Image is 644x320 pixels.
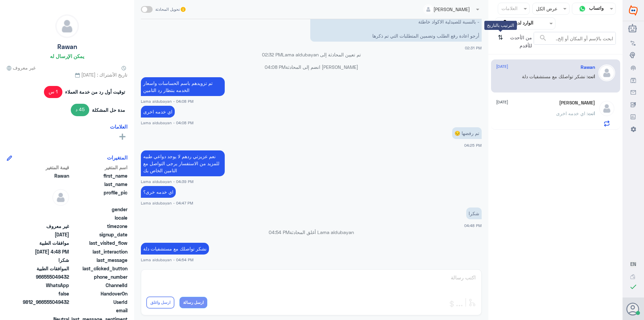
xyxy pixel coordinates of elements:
[269,229,289,235] span: 04:54 PM
[20,239,69,246] span: موافقات الطبية
[141,186,176,198] p: 14/9/2025, 4:47 PM
[70,239,127,246] span: last_visited_flow
[20,248,69,255] span: 2025-09-14T13:48:21.288Z
[70,223,127,230] span: timezone
[559,100,595,106] h5: Ahmed Almusayrie
[464,223,482,228] span: 04:48 PM
[56,15,78,38] img: defaultAdmin.png
[57,43,77,51] h5: Rawan
[141,179,194,184] span: Lama aldubayan - 04:39 PM
[500,5,518,13] div: العلامات
[466,208,482,219] p: 14/9/2025, 4:48 PM
[539,33,547,44] button: search
[70,189,127,204] span: profile_pic
[500,18,511,29] img: yourInbox.svg
[155,6,180,12] span: تحويل المحادثة
[92,106,125,113] span: مدة حل المشكلة
[496,63,508,70] span: [DATE]
[70,214,127,221] span: locale
[20,206,69,213] span: null
[581,64,595,70] h5: Rawan
[556,110,588,116] span: : اي خدمه اخرى
[20,231,69,238] span: 2025-04-24T08:07:12.207Z
[577,4,587,14] img: whatsapp.png
[70,164,127,171] span: اسم المتغير
[630,261,636,268] button: EN
[539,34,547,42] span: search
[534,32,615,44] input: ابحث بالإسم أو المكان أو إلخ..
[452,127,482,139] p: 14/9/2025, 4:25 PM
[70,282,127,289] span: ChannelId
[70,299,127,306] span: UserId
[465,46,482,50] span: 02:31 PM
[141,51,482,58] p: تم تعيين المحادثة إلى Lama aldubayan
[141,150,225,176] p: 14/9/2025, 4:39 PM
[141,120,194,126] span: Lama aldubayan - 04:08 PM
[630,261,636,267] span: EN
[464,143,482,147] span: 04:25 PM
[20,290,69,297] span: false
[629,283,637,291] i: check
[588,110,595,116] span: انت
[141,98,194,104] span: Lama aldubayan - 04:08 PM
[70,231,127,238] span: signup_date
[627,303,640,315] button: الصورة الشخصية
[598,64,615,81] img: defaultAdmin.png
[588,74,595,79] span: انت
[107,154,127,161] h6: المتغيرات
[71,104,90,116] span: 45 د
[20,257,69,264] span: شكرا
[141,229,482,236] p: Lama aldubayan أغلق المحادثة
[522,74,588,79] span: : نشكر تواصلك مع مستشفيات دلة
[20,164,69,171] span: قيمة المتغير
[7,64,36,71] span: غير معروف
[70,273,127,280] span: phone_number
[265,64,285,70] span: 04:08 PM
[110,124,127,130] h6: العلامات
[146,296,174,309] button: ارسل واغلق
[505,32,534,51] span: من الأحدث للأقدم
[20,307,69,314] span: null
[141,257,194,263] span: Lama aldubayan - 04:54 PM
[262,52,282,57] span: 02:32 PM
[496,99,508,105] span: [DATE]
[498,32,503,49] i: ⇅
[50,53,84,59] h6: يمكن الإرسال له
[20,273,69,280] span: 966555049432
[7,71,127,78] span: تاريخ الأشتراك : [DATE]
[70,172,127,179] span: first_name
[20,299,69,306] span: 9812_966555049432
[141,106,175,118] p: 14/9/2025, 4:08 PM
[65,88,125,95] span: توقيت أول رد من خدمة العملاء
[20,172,69,179] span: Rawan
[20,265,69,272] span: الموافقات الطبية
[70,265,127,272] span: last_clicked_button
[52,189,69,206] img: defaultAdmin.png
[70,181,127,188] span: last_name
[179,297,207,308] button: ارسل رسالة
[70,257,127,264] span: last_message
[70,290,127,297] span: HandoverOn
[629,5,638,16] img: Widebot Logo
[141,77,225,96] p: 14/9/2025, 4:08 PM
[44,86,63,98] span: 1 س
[20,214,69,221] span: null
[70,206,127,213] span: gender
[20,223,69,230] span: غير معروف
[141,200,193,206] span: Lama aldubayan - 04:47 PM
[20,282,69,289] span: 2
[70,307,127,314] span: email
[598,100,615,117] img: defaultAdmin.png
[70,248,127,255] span: last_interaction
[141,63,482,71] p: [PERSON_NAME] انضم إلى المحادثة
[141,243,209,255] p: 14/9/2025, 4:54 PM
[484,21,517,30] div: الترتيب بالتاريخ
